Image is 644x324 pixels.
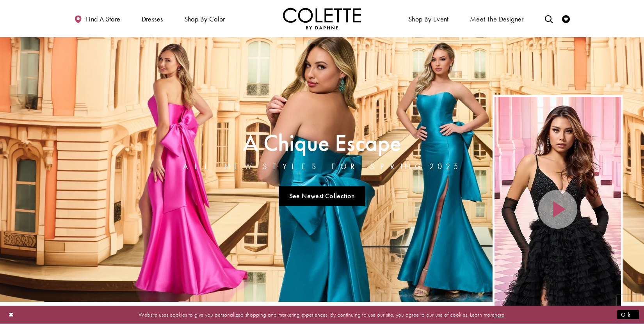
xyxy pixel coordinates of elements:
a: Find a store [72,8,122,29]
ul: Slider Links [181,183,463,209]
a: Toggle search [543,8,555,29]
span: Dresses [140,8,165,29]
span: Shop By Event [406,8,451,29]
span: Shop by color [182,8,227,29]
a: Visit Home Page [283,8,361,29]
span: Shop By Event [408,15,449,23]
a: Check Wishlist [560,8,572,29]
button: Submit Dialog [617,310,639,320]
img: Colette by Daphne [283,8,361,29]
span: Dresses [142,15,163,23]
span: Meet the designer [470,15,524,23]
a: here [495,311,504,319]
a: Meet the designer [468,8,526,29]
span: Shop by color [184,15,225,23]
button: Close Dialog [5,308,18,322]
span: Find a store [86,15,121,23]
p: Website uses cookies to give you personalized shopping and marketing experiences. By continuing t... [56,310,588,320]
a: See Newest Collection A Chique Escape All New Styles For Spring 2025 [279,186,365,206]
